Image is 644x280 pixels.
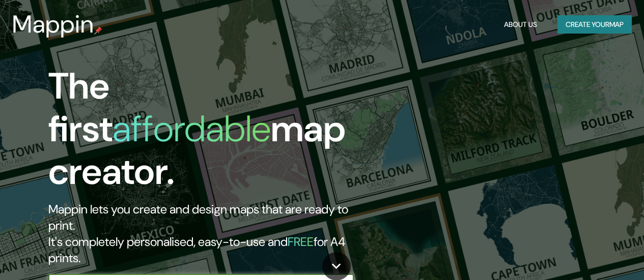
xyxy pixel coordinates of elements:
button: About Us [500,15,541,34]
h2: Mappin lets you create and design maps that are ready to print. It's completely personalised, eas... [48,201,371,266]
img: mappin-pin [94,26,102,35]
h3: Mappin [12,10,94,39]
button: Create yourmap [557,15,632,34]
h1: The first map creator. [48,65,371,201]
h1: affordable [113,105,271,152]
h5: FREE [288,234,314,250]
